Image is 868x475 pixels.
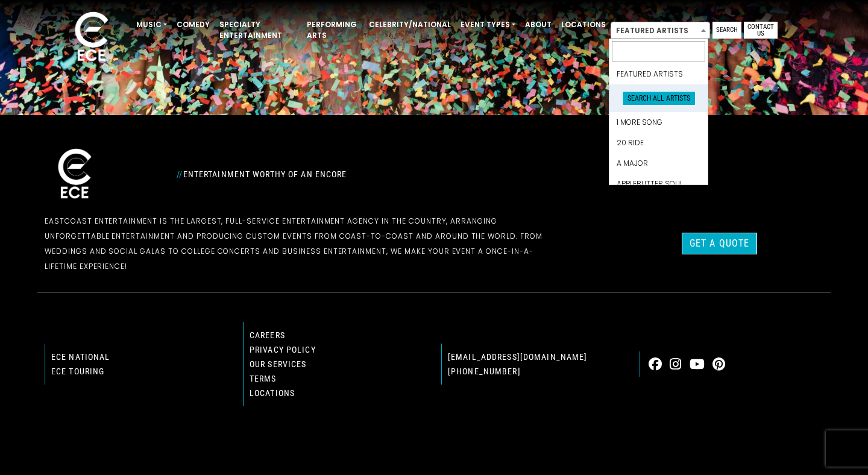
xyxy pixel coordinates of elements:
img: ece_new_logo_whitev2-1.png [45,145,105,204]
a: Careers [250,330,285,340]
a: Privacy Policy [250,345,316,354]
li: 20 Ride [609,133,708,153]
a: Contact Us [744,22,778,39]
img: ece_new_logo_whitev2-1.png [61,8,122,67]
li: A Major [609,153,708,174]
a: Performing Arts [302,14,364,46]
a: Comedy [172,14,215,35]
li: Applebutter Soul [609,174,708,194]
a: [EMAIL_ADDRESS][DOMAIN_NAME] [448,352,587,362]
span: Featured Artists [611,22,710,39]
a: Music [131,14,172,35]
p: © 2024 EastCoast Entertainment, Inc. [45,435,823,450]
a: Specialty Entertainment [215,14,302,46]
a: Search [712,22,741,39]
a: [PHONE_NUMBER] [448,366,521,376]
a: Get a Quote [682,233,757,254]
input: Search [612,41,705,61]
span: // [177,169,183,179]
a: ECE national [51,352,110,362]
a: ECE Touring [51,366,104,376]
a: Celebrity/National [364,14,456,35]
a: About [520,14,556,35]
span: Featured Artists [611,22,709,39]
li: Featured Artists [609,64,708,84]
a: Event Types [456,14,520,35]
span: Search All Artists [622,91,696,105]
p: EastCoast Entertainment is the largest, full-service entertainment agency in the country, arrangi... [45,213,559,274]
a: Locations [556,14,611,35]
a: Our Services [250,359,306,369]
div: Entertainment Worthy of an Encore [169,165,566,184]
a: Terms [250,374,277,383]
a: Locations [250,388,295,398]
li: 1 More Song [609,112,708,133]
